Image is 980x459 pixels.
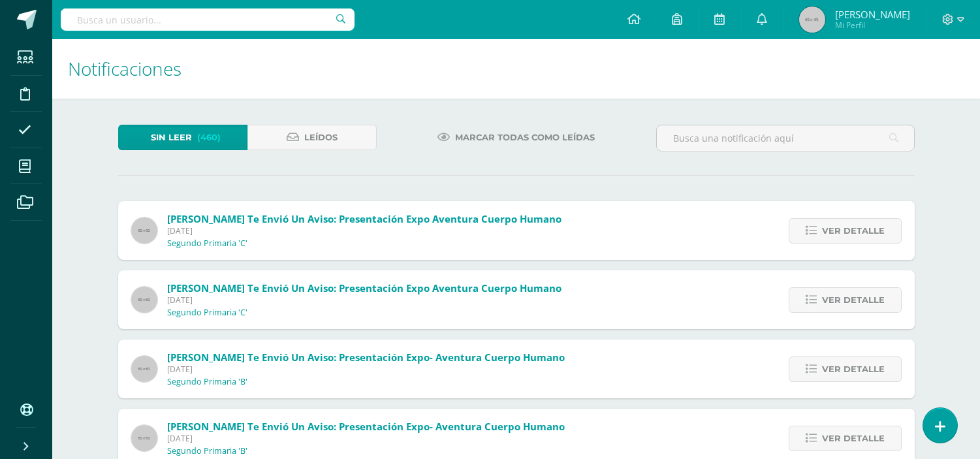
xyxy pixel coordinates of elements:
span: Notificaciones [68,56,182,81]
span: Sin leer [151,125,192,150]
span: [PERSON_NAME] te envió un aviso: Presentación expo aventura cuerpo humano [167,212,561,225]
img: 60x60 [131,287,157,313]
span: [DATE] [167,364,565,375]
span: [DATE] [167,294,561,306]
span: [PERSON_NAME] te envió un aviso: Presentación expo aventura cuerpo humano [167,281,561,294]
p: Segundo Primaria 'C' [167,308,247,318]
img: 60x60 [131,356,157,382]
a: Sin leer(460) [118,125,247,150]
span: [DATE] [167,433,565,444]
p: Segundo Primaria 'B' [167,446,247,456]
span: Marcar todas como leídas [455,125,595,150]
span: Mi Perfil [835,20,910,31]
p: Segundo Primaria 'B' [167,377,247,387]
span: Ver detalle [822,288,885,312]
span: (460) [197,125,221,150]
a: Leídos [247,125,377,150]
img: 60x60 [131,217,157,244]
span: Ver detalle [822,357,885,381]
p: Segundo Primaria 'C' [167,238,247,249]
span: [PERSON_NAME] [835,8,910,21]
img: 60x60 [131,425,157,451]
input: Busca un usuario... [61,8,355,31]
span: Ver detalle [822,219,885,243]
a: Marcar todas como leídas [421,125,611,150]
span: [PERSON_NAME] te envió un aviso: Presentación expo- aventura cuerpo humano [167,420,565,433]
span: [DATE] [167,225,561,236]
img: 45x45 [799,7,825,33]
span: Ver detalle [822,426,885,451]
input: Busca una notificación aquí [657,125,914,151]
span: [PERSON_NAME] te envió un aviso: Presentación expo- aventura cuerpo humano [167,351,565,364]
span: Leídos [304,125,338,150]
